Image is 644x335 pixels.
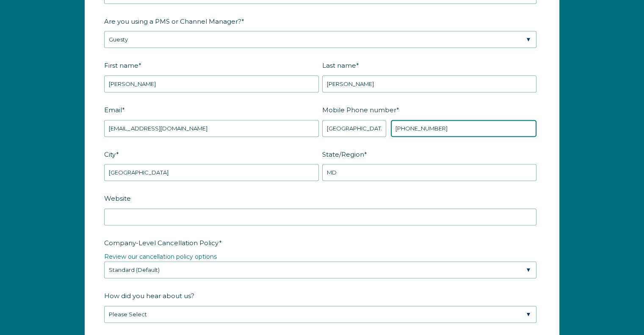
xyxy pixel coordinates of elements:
[104,148,116,161] span: City
[104,15,241,28] span: Are you using a PMS or Channel Manager?
[322,148,364,161] span: State/Region
[104,59,138,72] span: First name
[104,103,122,116] span: Email
[322,103,396,116] span: Mobile Phone number
[104,236,219,249] span: Company-Level Cancellation Policy
[104,253,217,260] a: Review our cancellation policy options
[322,59,356,72] span: Last name
[104,192,131,205] span: Website
[104,289,194,302] span: How did you hear about us?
